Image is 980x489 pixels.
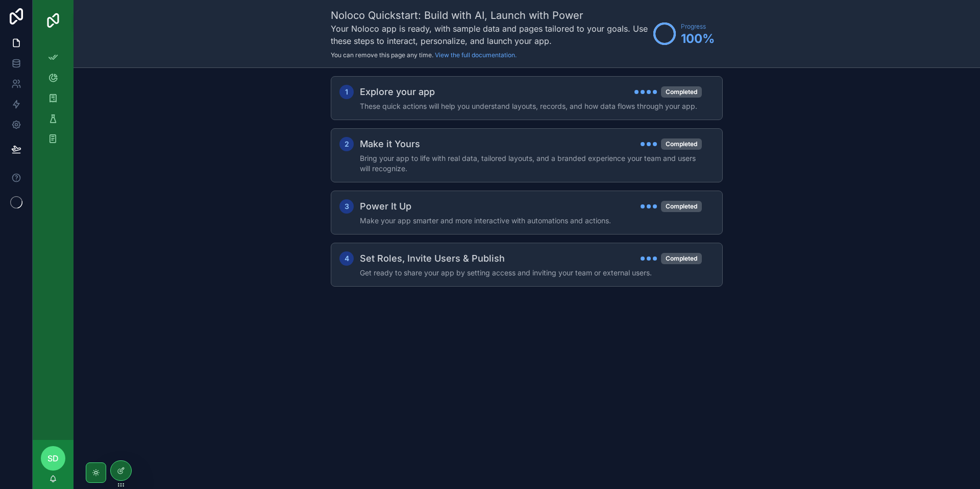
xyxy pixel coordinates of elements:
[33,41,73,161] div: scrollable content
[681,22,715,31] span: Progress
[331,8,648,22] h1: Noloco Quickstart: Build with AI, Launch with Power
[331,51,433,59] span: You can remove this page any time.
[681,31,715,47] span: 100 %
[47,452,59,464] span: SD
[45,12,61,29] img: App logo
[331,22,648,47] h3: Your Noloco app is ready, with sample data and pages tailored to your goals. Use these steps to i...
[435,51,517,59] a: View the full documentation.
